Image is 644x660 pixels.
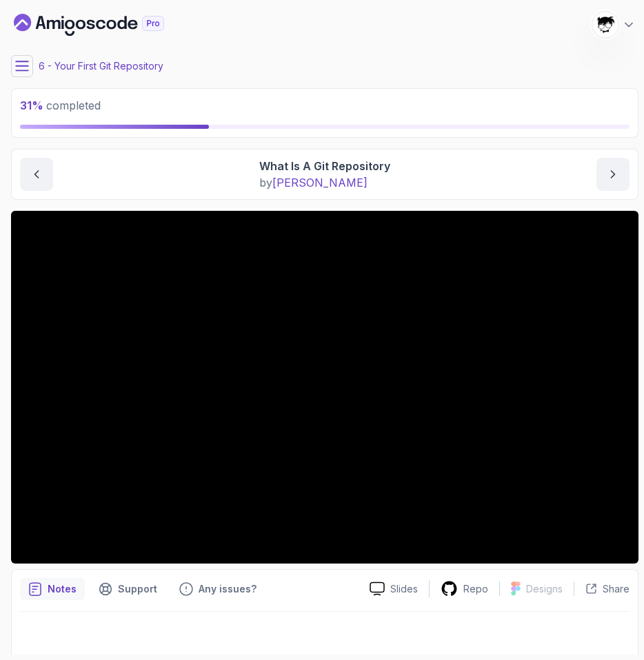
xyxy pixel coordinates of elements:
[20,99,43,112] span: 31 %
[14,14,196,36] a: Dashboard
[603,582,630,596] p: Share
[20,578,85,600] button: notes button
[272,176,368,189] span: [PERSON_NAME]
[259,158,390,174] p: What Is A Git Repository
[463,582,488,596] p: Repo
[259,174,390,191] p: by
[90,578,165,600] button: Support button
[574,582,630,596] button: Share
[199,582,256,596] p: Any issues?
[48,582,77,596] p: Notes
[596,158,630,191] button: next content
[39,59,163,73] p: 6 - Your First Git Repository
[11,211,638,564] iframe: 1 - What is a Git Repository
[20,99,101,112] span: completed
[118,582,157,596] p: Support
[20,158,53,191] button: previous content
[359,581,429,596] a: Slides
[171,578,265,600] button: Feedback button
[526,582,563,596] p: Designs
[592,12,618,38] img: user profile image
[592,11,636,39] button: user profile image
[390,582,418,596] p: Slides
[430,580,499,597] a: Repo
